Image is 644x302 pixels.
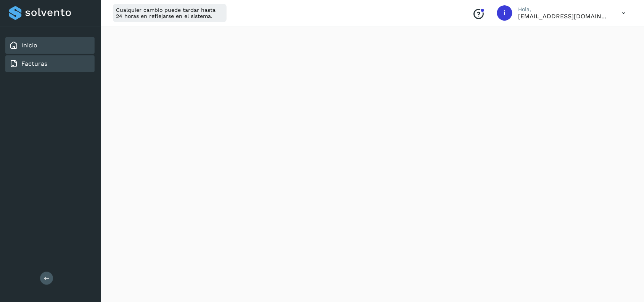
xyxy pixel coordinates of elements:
div: Facturas [5,55,95,72]
div: Cualquier cambio puede tardar hasta 24 horas en reflejarse en el sistema. [113,4,227,22]
div: Inicio [5,37,95,54]
p: Hola, [518,6,610,13]
a: Inicio [21,42,37,49]
p: isaactovarjr@gmail.com [518,13,610,20]
a: Facturas [21,60,47,67]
